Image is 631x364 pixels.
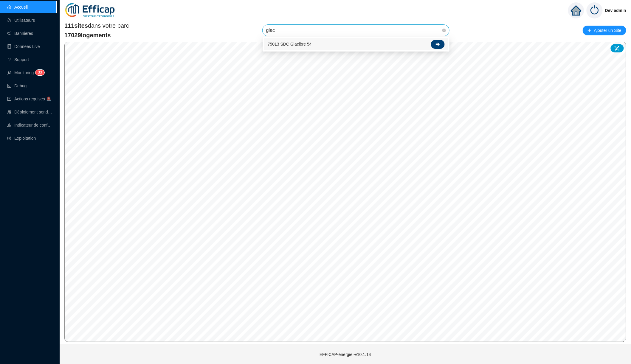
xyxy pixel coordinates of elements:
[587,2,603,18] img: power
[7,136,36,141] a: slidersExploitation
[64,31,129,39] span: 17029 logements
[7,57,29,62] a: questionSupport
[594,26,621,35] span: Ajouter un Site
[65,42,626,342] canvas: Map
[442,29,446,32] span: close-circle
[320,352,371,357] span: EFFICAP-énergie - v10.1.14
[605,1,626,20] span: Dev admin
[14,97,51,101] span: Actions requises 🚨
[7,97,11,101] span: check-square
[7,110,52,114] a: clusterDéploiement sondes
[64,22,88,29] span: 111 sites
[583,26,626,35] button: Ajouter un Site
[7,70,43,75] a: monitorMonitoring33
[268,41,312,47] span: 75013 SDC Glacière 54
[7,18,35,23] a: teamUtilisateurs
[7,5,28,10] a: homeAccueil
[7,83,27,88] a: codeDebug
[264,38,448,50] div: 75013 SDC Glacière 54
[64,21,129,30] span: dans votre parc
[571,5,582,16] span: home
[35,70,44,75] sup: 33
[40,70,42,74] span: 3
[7,31,33,36] a: notificationBannières
[7,123,52,127] a: heat-mapIndicateur de confort
[38,70,40,74] span: 3
[587,28,592,32] span: plus
[7,44,40,49] a: databaseDonnées Live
